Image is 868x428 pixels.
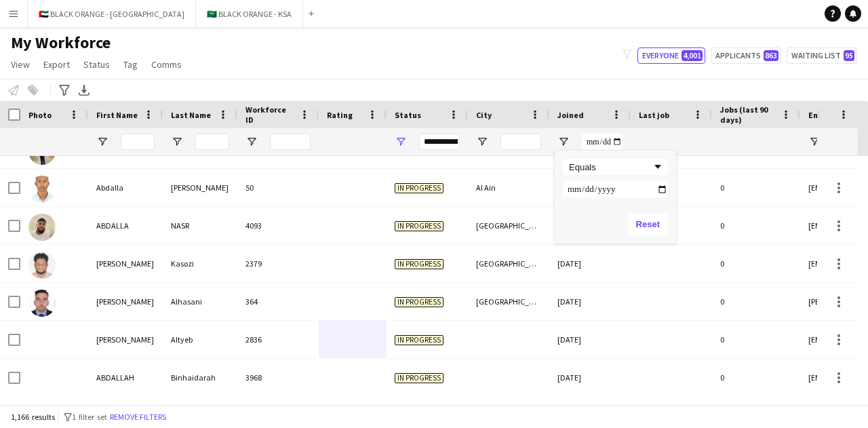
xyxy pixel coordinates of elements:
[764,50,778,61] span: 863
[237,359,319,396] div: 3968
[712,321,800,358] div: 0
[712,207,800,244] div: 0
[171,136,183,148] button: Open Filter Menu
[123,58,138,71] span: Tag
[582,134,623,150] input: Joined Filter Input
[549,283,631,320] div: [DATE]
[56,82,73,98] app-action-btn: Advanced filters
[163,169,237,206] div: [PERSON_NAME]
[468,207,549,244] div: [GEOGRAPHIC_DATA]
[163,359,237,396] div: Binhaidarah
[88,321,163,358] div: [PERSON_NAME]
[549,321,631,358] div: [DATE]
[121,134,155,150] input: First Name Filter Input
[549,359,631,396] div: [DATE]
[682,50,703,61] span: 4,001
[395,259,443,269] span: In progress
[195,134,229,150] input: Last Name Filter Input
[569,162,652,172] div: Equals
[28,176,56,203] img: Abdalla Kamal
[637,47,705,64] button: Everyone4,001
[11,58,30,71] span: View
[83,58,110,71] span: Status
[163,321,237,358] div: Altyeb
[639,110,669,120] span: Last job
[88,359,163,396] div: ABDALLAH
[5,56,35,73] a: View
[43,58,70,71] span: Export
[88,283,163,320] div: [PERSON_NAME]
[395,297,443,307] span: In progress
[28,110,52,120] span: Photo
[555,151,676,244] div: Column Filter
[628,214,668,235] button: Reset
[237,207,319,244] div: 4093
[146,56,187,73] a: Comms
[327,110,353,120] span: Rating
[395,335,443,345] span: In progress
[163,207,237,244] div: NASR
[787,47,857,64] button: Waiting list95
[107,410,169,425] button: Remove filters
[808,110,830,120] span: Email
[720,104,776,125] span: Jobs (last 90 days)
[245,136,258,148] button: Open Filter Menu
[11,33,111,53] span: My Workforce
[468,283,549,320] div: [GEOGRAPHIC_DATA]
[88,245,163,282] div: [PERSON_NAME]
[28,214,56,241] img: ABDALLA NASR
[237,245,319,282] div: 2379
[395,221,443,231] span: In progress
[118,56,143,73] a: Tag
[557,136,570,148] button: Open Filter Menu
[88,169,163,206] div: Abdalla
[476,110,492,120] span: City
[28,290,56,317] img: Abdallah Alhasani
[38,56,75,73] a: Export
[395,183,443,193] span: In progress
[163,283,237,320] div: Alhasani
[557,110,584,120] span: Joined
[78,56,115,73] a: Status
[395,136,407,148] button: Open Filter Menu
[808,136,821,148] button: Open Filter Menu
[72,412,107,422] span: 1 filter set
[549,169,631,206] div: [DATE]
[237,169,319,206] div: 50
[171,110,211,120] span: Last Name
[563,181,668,197] input: Filter Value
[237,321,319,358] div: 2836
[468,169,549,206] div: Al Ain
[712,359,800,396] div: 0
[96,110,138,120] span: First Name
[237,283,319,320] div: 364
[712,169,800,206] div: 0
[711,47,781,64] button: Applicants863
[549,207,631,244] div: [DATE]
[395,110,421,120] span: Status
[844,50,854,61] span: 95
[712,283,800,320] div: 0
[88,207,163,244] div: ABDALLA
[245,104,294,125] span: Workforce ID
[468,245,549,282] div: [GEOGRAPHIC_DATA]
[196,1,303,27] button: 🇸🇦 BLACK ORANGE - KSA
[96,136,108,148] button: Open Filter Menu
[28,252,56,279] img: Abdallah Ahmed Kasozi
[28,1,196,27] button: 🇦🇪 BLACK ORANGE - [GEOGRAPHIC_DATA]
[270,134,311,150] input: Workforce ID Filter Input
[151,58,182,71] span: Comms
[712,245,800,282] div: 0
[500,134,541,150] input: City Filter Input
[549,245,631,282] div: [DATE]
[476,136,488,148] button: Open Filter Menu
[395,373,443,383] span: In progress
[563,159,668,175] div: Filtering operator
[76,82,92,98] app-action-btn: Export XLSX
[163,245,237,282] div: Kasozi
